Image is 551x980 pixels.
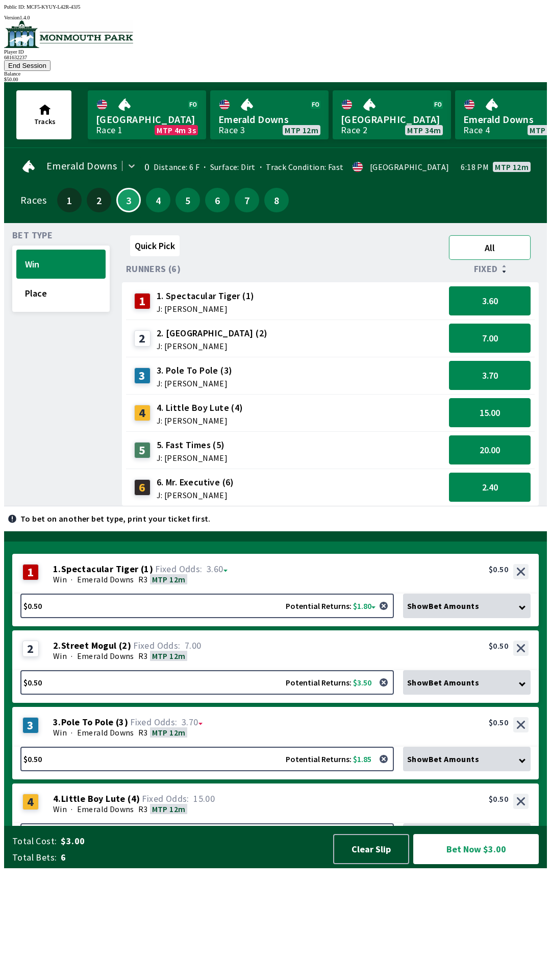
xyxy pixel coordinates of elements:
span: J: [PERSON_NAME] [157,416,243,425]
button: 6 [205,188,230,212]
span: MTP 12m [152,651,186,661]
div: Race 2 [341,126,367,134]
a: [GEOGRAPHIC_DATA]Race 1MTP 4m 3s [88,90,206,139]
span: 4. Little Boy Lute (4) [157,401,243,414]
span: 2. [GEOGRAPHIC_DATA] (2) [157,327,268,340]
button: 2 [87,188,111,212]
div: 2 [134,330,151,347]
span: 8 [267,197,286,204]
div: Version 1.4.0 [4,15,547,20]
div: Race 3 [218,126,245,134]
span: 20.00 [480,444,500,456]
span: 15.00 [193,793,215,804]
div: 6 [134,479,151,496]
div: 4 [134,405,151,421]
div: $0.50 [489,717,508,727]
button: Win [16,250,106,279]
span: 2 . [53,641,61,651]
div: 5 [134,442,151,458]
span: Win [53,804,67,814]
span: Surface: Dirt [199,162,256,172]
button: 7.00 [449,324,531,353]
span: 3.70 [182,716,198,728]
span: Emerald Downs [77,574,134,584]
button: Bet Now $3.00 [413,834,539,864]
button: Place [16,279,106,308]
div: $0.50 [489,794,508,804]
span: MCF5-KYUY-L42R-43J5 [27,4,81,10]
span: ( 2 ) [119,641,131,651]
span: 3.60 [482,295,498,307]
span: 2 [89,197,109,204]
span: Bet Type [12,231,53,239]
span: J: [PERSON_NAME] [157,491,234,499]
span: 3 . [53,717,61,727]
span: [GEOGRAPHIC_DATA] [341,113,443,126]
span: Emerald Downs [77,651,134,661]
span: 15.00 [480,407,500,419]
span: Show Bet Amounts [407,601,479,611]
span: 4 [148,197,168,204]
span: R3 [138,804,148,814]
span: Emerald Downs [77,727,134,738]
div: Fixed [445,264,535,274]
div: Balance [4,71,547,77]
span: 4 . [53,794,61,804]
span: J: [PERSON_NAME] [157,342,268,350]
span: MTP 12m [152,727,186,738]
span: Emerald Downs [46,162,117,170]
div: Race 1 [96,126,122,134]
button: 3.70 [449,361,531,390]
span: MTP 34m [407,126,441,134]
span: 6. Mr. Executive (6) [157,476,234,489]
span: Win [53,727,67,738]
span: MTP 12m [495,163,529,171]
button: 5 [176,188,200,212]
span: MTP 12m [285,126,318,134]
span: ( 3 ) [116,717,128,727]
p: To bet on another bet type, print your ticket first. [20,514,211,523]
div: Runners (6) [126,264,445,274]
button: $0.50Potential Returns: $1.80 [20,594,394,618]
button: 4 [146,188,170,212]
span: Fixed [474,265,498,273]
span: 7.00 [185,640,202,651]
span: Emerald Downs [218,113,320,126]
div: $ 50.00 [4,77,547,82]
span: Place [25,287,97,299]
span: 3.70 [482,370,498,381]
div: 4 [22,794,39,810]
span: Emerald Downs [77,804,134,814]
span: · [71,804,72,814]
span: 1 . [53,564,61,574]
span: [GEOGRAPHIC_DATA] [96,113,198,126]
span: · [71,574,72,584]
span: Win [53,651,67,661]
span: Win [25,258,97,270]
span: · [71,727,72,738]
span: R3 [138,651,148,661]
img: venue logo [4,20,133,48]
span: Little Boy Lute [61,794,126,804]
div: Public ID: [4,4,547,10]
span: MTP 12m [152,574,186,584]
button: All [449,235,531,260]
div: 0 [143,163,149,171]
span: Track Condition: Fast [256,162,344,172]
button: 3 [116,188,141,212]
span: Distance: 6 F [154,162,199,172]
span: 2.40 [482,481,498,493]
div: 681632237 [4,55,547,60]
span: $3.00 [61,835,323,847]
button: End Session [4,60,51,71]
span: 7.00 [482,332,498,344]
a: [GEOGRAPHIC_DATA]Race 2MTP 34m [333,90,451,139]
button: $0.50Potential Returns: $1.85 [20,747,394,771]
span: 6:18 PM [461,163,489,171]
button: $0.50Potential Returns: $3.50 [20,670,394,695]
span: 1 [60,197,79,204]
span: Show Bet Amounts [407,754,479,764]
span: Total Cost: [12,835,57,847]
span: Bet Now $3.00 [422,843,530,855]
button: 3.60 [449,286,531,315]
